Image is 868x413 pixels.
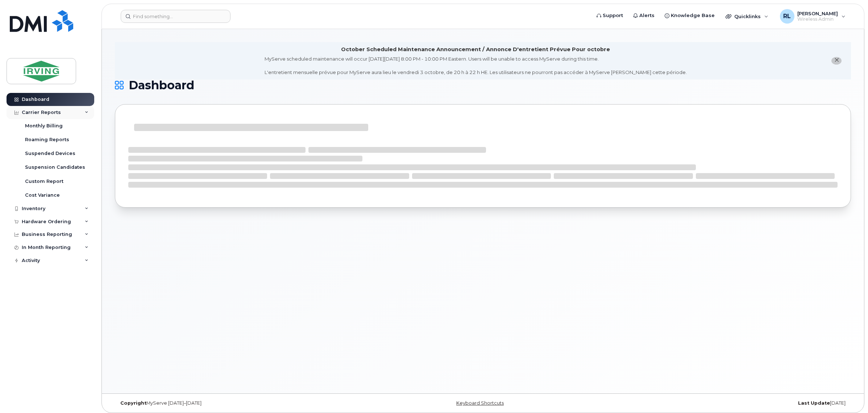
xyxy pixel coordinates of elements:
div: MyServe [DATE]–[DATE] [115,400,360,406]
button: close notification [831,57,842,65]
div: October Scheduled Maintenance Announcement / Annonce D'entretient Prévue Pour octobre [341,46,610,53]
strong: Last Update [798,400,830,406]
div: MyServe scheduled maintenance will occur [DATE][DATE] 8:00 PM - 10:00 PM Eastern. Users will be u... [265,56,687,76]
a: Keyboard Shortcuts [456,400,504,406]
strong: Copyright [120,400,146,406]
span: Dashboard [129,80,194,91]
div: [DATE] [606,400,851,406]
